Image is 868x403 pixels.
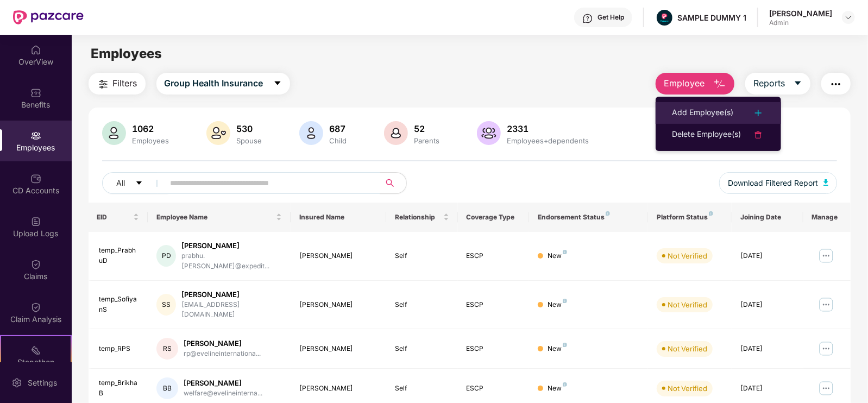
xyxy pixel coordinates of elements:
div: [PERSON_NAME] [184,378,262,388]
div: SS [156,294,176,316]
div: Get Help [597,13,624,22]
button: Employee [656,73,734,95]
img: manageButton [817,380,835,397]
img: svg+xml;base64,PHN2ZyB4bWxucz0iaHR0cDovL3d3dy53My5vcmcvMjAwMC9zdmciIHdpZHRoPSI4IiBoZWlnaHQ9IjgiIH... [563,343,567,347]
div: [DATE] [740,344,795,354]
div: [PERSON_NAME] [769,8,832,18]
img: svg+xml;base64,PHN2ZyBpZD0iSG9tZSIgeG1sbnM9Imh0dHA6Ly93d3cudzMub3JnLzIwMDAvc3ZnIiB3aWR0aD0iMjAiIG... [30,45,41,55]
img: svg+xml;base64,PHN2ZyB4bWxucz0iaHR0cDovL3d3dy53My5vcmcvMjAwMC9zdmciIHhtbG5zOnhsaW5rPSJodHRwOi8vd3... [299,121,323,145]
button: Allcaret-down [102,172,168,194]
span: Employee [664,77,705,90]
div: Self [395,344,449,354]
div: New [548,344,567,354]
img: svg+xml;base64,PHN2ZyB4bWxucz0iaHR0cDovL3d3dy53My5vcmcvMjAwMC9zdmciIHhtbG5zOnhsaW5rPSJodHRwOi8vd3... [823,179,829,186]
div: Settings [24,377,60,388]
div: temp_RPS [99,344,140,354]
div: Stepathon [1,357,71,368]
div: [PERSON_NAME] [184,338,261,349]
th: Employee Name [148,203,291,232]
img: svg+xml;base64,PHN2ZyBpZD0iQ2xhaW0iIHhtbG5zPSJodHRwOi8vd3d3LnczLm9yZy8yMDAwL3N2ZyIgd2lkdGg9IjIwIi... [30,302,41,313]
button: Group Health Insurancecaret-down [156,73,290,95]
span: Reports [753,77,785,90]
th: Manage [803,203,851,232]
div: prabhu.[PERSON_NAME]@expedit... [181,251,282,272]
div: [PERSON_NAME] [299,383,377,394]
div: Self [395,251,449,261]
button: Filters [89,73,146,95]
img: svg+xml;base64,PHN2ZyB4bWxucz0iaHR0cDovL3d3dy53My5vcmcvMjAwMC9zdmciIHdpZHRoPSIyNCIgaGVpZ2h0PSIyNC... [752,128,765,141]
img: svg+xml;base64,PHN2ZyB4bWxucz0iaHR0cDovL3d3dy53My5vcmcvMjAwMC9zdmciIHhtbG5zOnhsaW5rPSJodHRwOi8vd3... [102,121,126,145]
div: ESCP [467,383,521,394]
img: svg+xml;base64,PHN2ZyB4bWxucz0iaHR0cDovL3d3dy53My5vcmcvMjAwMC9zdmciIHdpZHRoPSIyNCIgaGVpZ2h0PSIyNC... [97,78,110,91]
img: svg+xml;base64,PHN2ZyB4bWxucz0iaHR0cDovL3d3dy53My5vcmcvMjAwMC9zdmciIHhtbG5zOnhsaW5rPSJodHRwOi8vd3... [713,78,726,91]
div: ESCP [467,251,521,261]
div: [PERSON_NAME] [299,300,377,310]
img: svg+xml;base64,PHN2ZyBpZD0iRHJvcGRvd24tMzJ4MzIiIHhtbG5zPSJodHRwOi8vd3d3LnczLm9yZy8yMDAwL3N2ZyIgd2... [844,13,853,22]
div: temp_SofiyanS [99,294,140,315]
img: svg+xml;base64,PHN2ZyB4bWxucz0iaHR0cDovL3d3dy53My5vcmcvMjAwMC9zdmciIHdpZHRoPSI4IiBoZWlnaHQ9IjgiIH... [563,250,567,254]
div: [EMAIL_ADDRESS][DOMAIN_NAME] [181,300,282,320]
div: [DATE] [740,300,795,310]
div: New [548,383,567,394]
img: svg+xml;base64,PHN2ZyBpZD0iQ2xhaW0iIHhtbG5zPSJodHRwOi8vd3d3LnczLm9yZy8yMDAwL3N2ZyIgd2lkdGg9IjIwIi... [30,259,41,270]
div: Platform Status [657,213,723,222]
div: temp_PrabhuD [99,245,140,266]
div: Endorsement Status [538,213,639,222]
div: Not Verified [668,383,707,394]
div: 52 [412,123,442,134]
div: Not Verified [668,250,707,261]
span: Relationship [395,213,441,222]
div: Self [395,383,449,394]
img: svg+xml;base64,PHN2ZyB4bWxucz0iaHR0cDovL3d3dy53My5vcmcvMjAwMC9zdmciIHdpZHRoPSIyNCIgaGVpZ2h0PSIyNC... [829,78,842,91]
div: Child [328,136,349,145]
img: svg+xml;base64,PHN2ZyBpZD0iU2V0dGluZy0yMHgyMCIgeG1sbnM9Imh0dHA6Ly93d3cudzMub3JnLzIwMDAvc3ZnIiB3aW... [11,377,22,388]
div: Employees+dependents [505,136,592,145]
div: rp@evelineinternationa... [184,349,261,359]
div: 2331 [505,123,592,134]
img: svg+xml;base64,PHN2ZyB4bWxucz0iaHR0cDovL3d3dy53My5vcmcvMjAwMC9zdmciIHdpZHRoPSI4IiBoZWlnaHQ9IjgiIH... [709,211,713,216]
img: svg+xml;base64,PHN2ZyB4bWxucz0iaHR0cDovL3d3dy53My5vcmcvMjAwMC9zdmciIHdpZHRoPSI4IiBoZWlnaHQ9IjgiIH... [563,299,567,303]
img: svg+xml;base64,PHN2ZyB4bWxucz0iaHR0cDovL3d3dy53My5vcmcvMjAwMC9zdmciIHhtbG5zOnhsaW5rPSJodHRwOi8vd3... [477,121,501,145]
th: Coverage Type [458,203,530,232]
img: svg+xml;base64,PHN2ZyB4bWxucz0iaHR0cDovL3d3dy53My5vcmcvMjAwMC9zdmciIHhtbG5zOnhsaW5rPSJodHRwOi8vd3... [384,121,408,145]
button: Reportscaret-down [745,73,810,95]
div: 687 [328,123,349,134]
div: [PERSON_NAME] [299,344,377,354]
img: manageButton [817,340,835,357]
div: PD [156,245,176,267]
div: RS [156,338,178,360]
img: svg+xml;base64,PHN2ZyB4bWxucz0iaHR0cDovL3d3dy53My5vcmcvMjAwMC9zdmciIHdpZHRoPSI4IiBoZWlnaHQ9IjgiIH... [563,382,567,387]
img: svg+xml;base64,PHN2ZyB4bWxucz0iaHR0cDovL3d3dy53My5vcmcvMjAwMC9zdmciIHdpZHRoPSIyNCIgaGVpZ2h0PSIyNC... [752,106,765,119]
img: svg+xml;base64,PHN2ZyBpZD0iVXBsb2FkX0xvZ3MiIGRhdGEtbmFtZT0iVXBsb2FkIExvZ3MiIHhtbG5zPSJodHRwOi8vd3... [30,216,41,227]
div: [PERSON_NAME] [181,289,282,300]
div: [PERSON_NAME] [181,241,282,251]
span: Filters [113,77,137,90]
button: search [380,172,407,194]
th: Insured Name [291,203,386,232]
div: [DATE] [740,383,795,394]
img: svg+xml;base64,PHN2ZyBpZD0iQmVuZWZpdHMiIHhtbG5zPSJodHRwOi8vd3d3LnczLm9yZy8yMDAwL3N2ZyIgd2lkdGg9Ij... [30,87,41,98]
span: EID [97,213,131,222]
img: manageButton [817,296,835,313]
img: svg+xml;base64,PHN2ZyB4bWxucz0iaHR0cDovL3d3dy53My5vcmcvMjAwMC9zdmciIHdpZHRoPSI4IiBoZWlnaHQ9IjgiIH... [606,211,610,216]
span: Download Filtered Report [728,177,818,189]
div: welfare@evelineinterna... [184,388,262,399]
span: caret-down [273,79,282,89]
div: ESCP [467,300,521,310]
span: Group Health Insurance [165,77,263,90]
div: SAMPLE DUMMY 1 [677,12,746,23]
div: temp_BrikhaB [99,378,140,399]
img: svg+xml;base64,PHN2ZyBpZD0iRW1wbG95ZWVzIiB4bWxucz0iaHR0cDovL3d3dy53My5vcmcvMjAwMC9zdmciIHdpZHRoPS... [30,130,41,141]
span: caret-down [135,179,143,188]
div: Spouse [235,136,265,145]
div: Not Verified [668,343,707,354]
img: manageButton [817,247,835,265]
img: New Pazcare Logo [13,10,84,24]
div: Add Employee(s) [672,106,733,119]
div: Delete Employee(s) [672,128,741,141]
span: Employees [91,46,162,61]
button: Download Filtered Report [719,172,838,194]
img: svg+xml;base64,PHN2ZyBpZD0iQ0RfQWNjb3VudHMiIGRhdGEtbmFtZT0iQ0QgQWNjb3VudHMiIHhtbG5zPSJodHRwOi8vd3... [30,173,41,184]
th: EID [89,203,148,232]
div: [PERSON_NAME] [299,251,377,261]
